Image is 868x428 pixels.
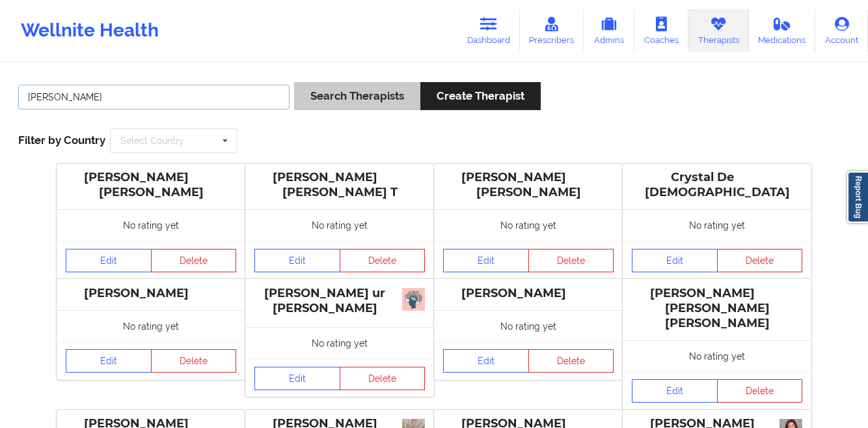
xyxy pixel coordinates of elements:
div: [PERSON_NAME] [PERSON_NAME] [PERSON_NAME] [632,291,802,335]
a: Account [815,9,868,52]
div: [PERSON_NAME] [PERSON_NAME] [443,170,614,200]
div: [PERSON_NAME] [PERSON_NAME] [66,170,236,200]
img: Image%2Fplaceholer-image.png [780,173,802,183]
button: Delete [151,249,237,272]
a: Edit [443,360,529,383]
a: Edit [66,360,152,383]
a: Edit [254,249,340,272]
a: Edit [254,372,340,395]
a: Prescribers [520,9,584,52]
img: Image%2Fplaceholer-image.png [402,173,425,183]
a: Therapists [688,9,749,52]
div: Select Country [120,136,184,145]
a: Edit [632,254,718,278]
img: Image%2Fplaceholer-image.png [591,293,614,304]
div: [PERSON_NAME] [443,291,614,306]
div: No rating yet [245,209,434,241]
img: Image%2Fplaceholer-image.png [213,293,236,304]
button: Search Therapists [294,82,420,110]
a: Edit [632,384,718,408]
div: No rating yet [623,214,811,246]
span: Filter by Country [18,134,105,147]
button: Create Therapist [420,82,541,110]
a: Dashboard [457,9,520,52]
a: Report Bug [847,171,868,223]
button: Delete [717,384,803,408]
div: No rating yet [245,332,434,364]
img: Image%2Fplaceholer-image.png [591,173,614,183]
button: Delete [151,360,237,383]
img: Image%2Fplaceholer-image.png [780,293,802,304]
div: [PERSON_NAME] ur [PERSON_NAME] [254,291,425,321]
button: Delete [717,254,803,278]
div: [PERSON_NAME] [66,291,236,306]
a: Edit [443,249,529,272]
button: Delete [528,249,614,272]
div: No rating yet [57,320,245,352]
button: Delete [528,360,614,383]
button: Delete [340,249,426,272]
div: [PERSON_NAME] [PERSON_NAME] T [254,170,425,200]
a: Edit [66,249,152,272]
input: Search Keywords [18,85,290,109]
button: Delete [340,372,426,395]
a: Admins [584,9,634,52]
div: No rating yet [434,320,623,352]
a: Medications [749,9,816,52]
div: No rating yet [57,209,245,241]
img: 51a10bf0-6f7b-4226-8c22-8d180cdbe487_MentalHealthMatters.jpg [402,293,425,316]
div: Crystal De [DEMOGRAPHIC_DATA] [632,170,802,205]
img: Image%2Fplaceholer-image.png [213,173,236,183]
div: No rating yet [623,345,811,377]
div: No rating yet [434,209,623,241]
a: Coaches [634,9,688,52]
